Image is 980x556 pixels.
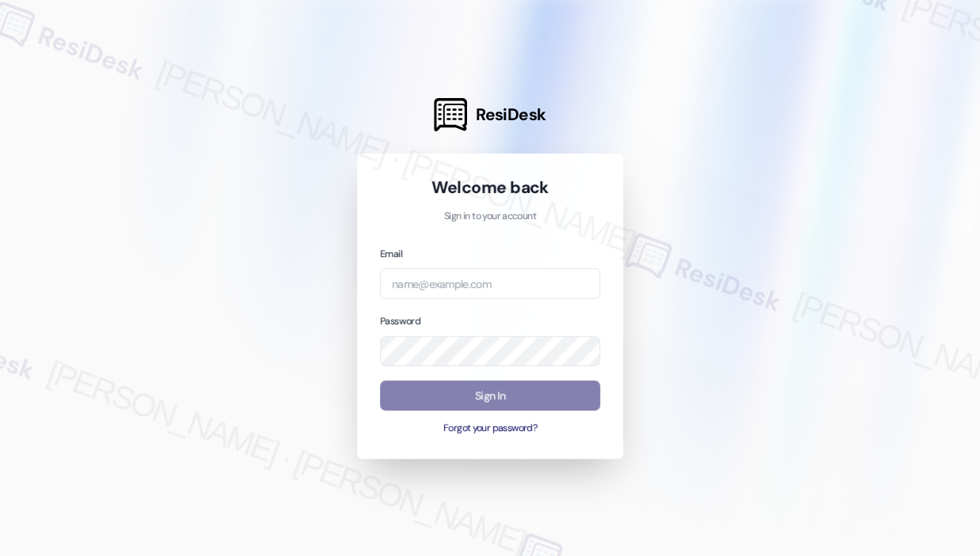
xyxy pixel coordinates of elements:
[380,268,600,299] input: name@example.com
[380,422,600,436] button: Forgot your password?
[380,380,600,411] button: Sign In
[434,98,467,131] img: ResiDesk Logo
[380,315,420,327] label: Password
[380,210,600,224] p: Sign in to your account
[476,104,546,126] span: ResiDesk
[380,176,600,199] h1: Welcome back
[380,248,402,260] label: Email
